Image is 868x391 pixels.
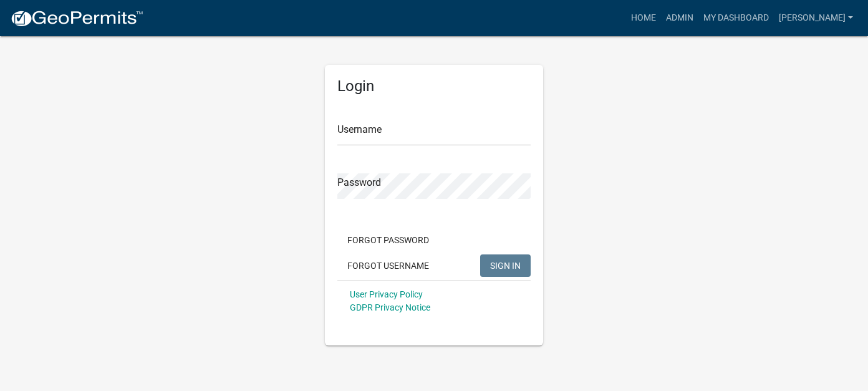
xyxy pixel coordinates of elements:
a: Home [626,6,661,30]
button: Forgot Username [337,254,439,277]
a: GDPR Privacy Notice [350,302,430,312]
span: SIGN IN [490,260,521,270]
a: My Dashboard [698,6,774,30]
button: SIGN IN [480,254,531,277]
h5: Login [337,77,531,95]
a: User Privacy Policy [350,289,423,299]
button: Forgot Password [337,229,439,251]
a: Admin [661,6,698,30]
a: [PERSON_NAME] [774,6,858,30]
